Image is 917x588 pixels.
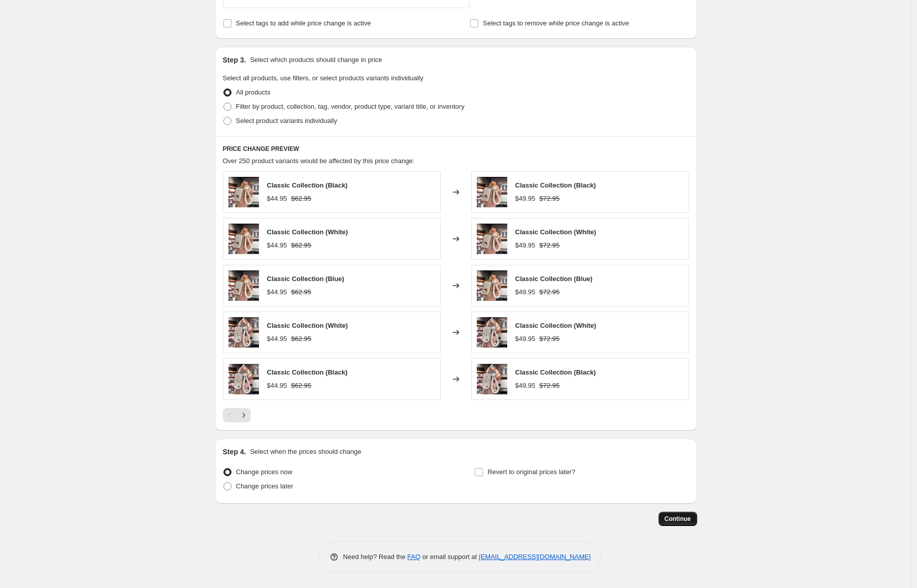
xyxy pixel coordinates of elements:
p: Select when the prices should change [250,447,361,457]
a: [EMAIL_ADDRESS][DOMAIN_NAME] [479,553,591,561]
div: $44.95 [267,334,287,344]
div: $49.95 [515,287,536,297]
strike: $62.95 [291,334,311,344]
img: S5be13cfcf733412e9396a776df39b641N_80x.webp [477,270,507,301]
span: Over 250 product variants would be affected by this price change: [223,157,415,165]
nav: Pagination [223,408,251,422]
div: $44.95 [267,287,287,297]
strike: $62.95 [291,194,311,204]
span: Continue [665,515,691,523]
span: Classic Collection (White) [515,322,597,329]
strike: $72.95 [539,334,560,344]
h2: Step 4. [223,447,246,457]
img: S5be13cfcf733412e9396a776df39b641N_80x.webp [477,177,507,207]
span: All products [236,88,271,96]
span: Change prices now [236,468,292,476]
div: $49.95 [515,194,536,204]
strike: $62.95 [291,240,311,251]
span: Classic Collection (Blue) [515,275,593,283]
div: $44.95 [267,381,287,391]
strike: $62.95 [291,381,311,391]
strike: $72.95 [539,240,560,251]
img: S22733ccc782648b9904938ec53cce9f1F_80x.webp [477,364,507,394]
span: Filter by product, collection, tag, vendor, product type, variant title, or inventory [236,103,465,110]
span: Classic Collection (Blue) [267,275,344,283]
img: S22733ccc782648b9904938ec53cce9f1F_80x.webp [228,317,259,348]
strike: $72.95 [539,194,560,204]
span: Classic Collection (White) [267,228,348,236]
strike: $72.95 [539,287,560,297]
img: S22733ccc782648b9904938ec53cce9f1F_80x.webp [477,317,507,348]
img: S22733ccc782648b9904938ec53cce9f1F_80x.webp [228,364,259,394]
h6: PRICE CHANGE PREVIEW [223,145,689,153]
img: S5be13cfcf733412e9396a776df39b641N_80x.webp [477,224,507,254]
img: S5be13cfcf733412e9396a776df39b641N_80x.webp [228,177,259,207]
span: Classic Collection (Black) [267,181,348,189]
div: $44.95 [267,194,287,204]
span: Classic Collection (Black) [515,181,596,189]
div: $49.95 [515,334,536,344]
img: S5be13cfcf733412e9396a776df39b641N_80x.webp [228,224,259,254]
div: $44.95 [267,240,287,251]
h2: Step 3. [223,55,246,65]
strike: $72.95 [539,381,560,391]
div: $49.95 [515,381,536,391]
strike: $62.95 [291,287,311,297]
button: Continue [659,512,697,526]
span: Select all products, use filters, or select products variants individually [223,74,423,82]
button: Next [237,408,251,422]
p: Select which products should change in price [250,55,382,65]
span: Select product variants individually [236,117,337,125]
span: Select tags to add while price change is active [236,19,371,27]
span: Change prices later [236,482,293,490]
img: S5be13cfcf733412e9396a776df39b641N_80x.webp [228,270,259,301]
span: Revert to original prices later? [487,468,575,476]
a: FAQ [407,553,420,561]
span: Classic Collection (White) [267,322,348,329]
div: $49.95 [515,240,536,251]
span: Classic Collection (Black) [267,368,348,376]
span: Select tags to remove while price change is active [483,19,629,27]
span: Classic Collection (White) [515,228,597,236]
span: or email support at [420,553,479,561]
span: Classic Collection (Black) [515,368,596,376]
span: Need help? Read the [343,553,408,561]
